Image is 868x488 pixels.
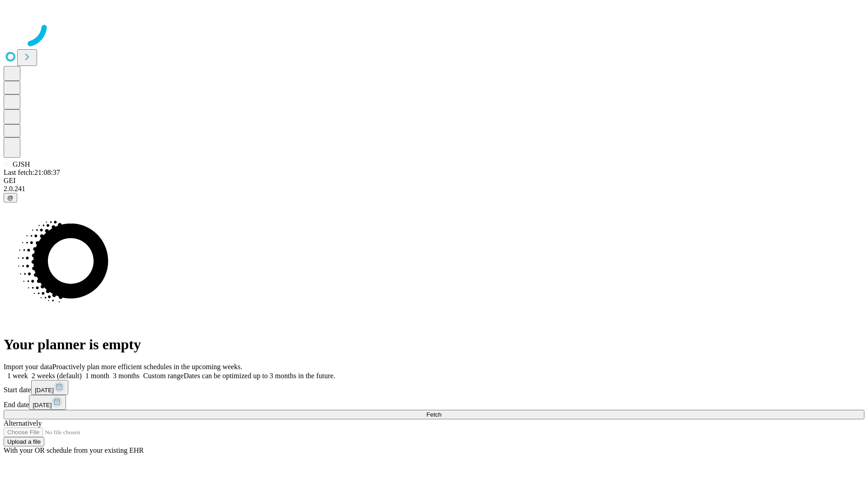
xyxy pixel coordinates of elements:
[4,363,52,371] span: Import your data
[4,185,864,193] div: 2.0.241
[4,395,864,410] div: End date
[184,372,335,380] span: Dates can be optimized up to 3 months in the future.
[4,380,864,395] div: Start date
[4,437,44,446] button: Upload a file
[85,372,109,380] span: 1 month
[4,419,42,427] span: Alternatively
[4,193,17,202] button: @
[7,372,28,380] span: 1 week
[4,446,144,454] span: With your OR schedule from your existing EHR
[52,363,242,371] span: Proactively plan more efficient schedules in the upcoming weeks.
[29,395,66,410] button: [DATE]
[4,169,60,176] span: Last fetch: 21:08:37
[4,336,864,353] h1: Your planner is empty
[31,380,68,395] button: [DATE]
[426,411,441,418] span: Fetch
[4,410,864,419] button: Fetch
[13,160,30,168] span: GJSH
[143,372,184,380] span: Custom range
[32,372,82,380] span: 2 weeks (default)
[7,194,14,201] span: @
[113,372,140,380] span: 3 months
[4,177,864,185] div: GEI
[35,387,54,394] span: [DATE]
[33,402,52,408] span: [DATE]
